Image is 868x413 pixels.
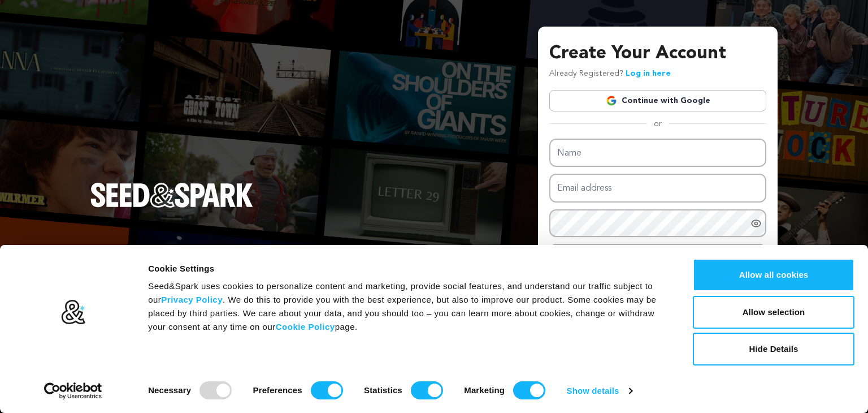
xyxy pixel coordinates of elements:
a: Usercentrics Cookiebot - opens in a new window [24,382,123,399]
a: Continue with Google [549,90,766,111]
a: Show details [567,382,632,399]
input: Email address [549,174,766,203]
strong: Statistics [364,385,402,395]
img: logo [60,299,86,325]
a: Show password as plain text. Warning: this will display your password on the screen. [750,218,762,229]
button: Allow selection [693,296,854,329]
input: Name [549,139,766,167]
a: Seed&Spark Homepage [90,183,253,230]
strong: Preferences [253,385,302,395]
p: Already Registered? [549,67,671,81]
a: Cookie Policy [276,322,335,332]
button: Allow all cookies [693,259,854,291]
strong: Marketing [464,385,505,395]
div: Seed&Spark uses cookies to personalize content and marketing, provide social features, and unders... [148,279,667,334]
div: Cookie Settings [148,262,667,276]
img: Seed&Spark Logo [90,183,253,208]
legend: Consent Selection [147,377,148,377]
span: or [647,118,669,130]
button: Hide Details [693,333,854,365]
img: Google logo [606,95,617,106]
h3: Create Your Account [549,40,766,67]
strong: Necessary [148,385,191,395]
a: Privacy Policy [161,295,223,304]
a: Log in here [626,70,671,78]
